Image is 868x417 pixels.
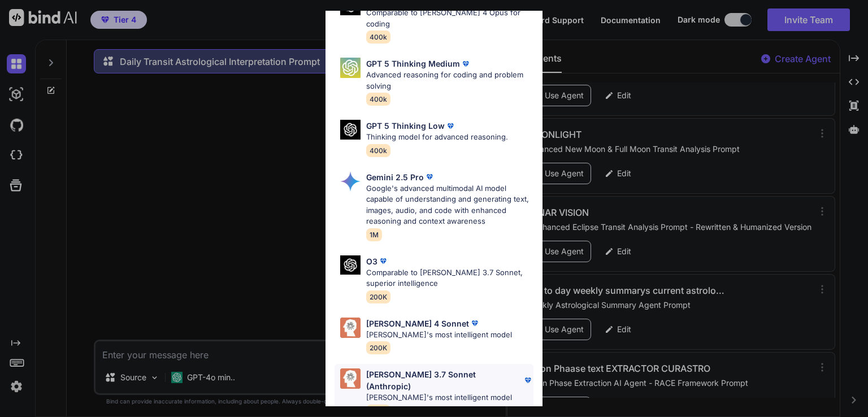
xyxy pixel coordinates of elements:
p: Advanced reasoning for coding and problem solving [366,69,533,92]
p: [PERSON_NAME] 4 Sonnet [366,318,469,329]
img: Pick Models [340,368,361,389]
img: premium [377,255,389,267]
img: Pick Models [340,120,361,140]
span: 400k [366,144,390,157]
img: premium [445,120,456,132]
img: premium [522,375,533,386]
p: [PERSON_NAME]'s most intelligent model [366,329,512,341]
p: Thinking model for advanced reasoning. [366,132,508,143]
span: 1M [366,228,382,241]
span: 400k [366,31,390,44]
img: Pick Models [340,58,361,78]
p: Gemini 2.5 Pro [366,171,424,183]
img: Pick Models [340,171,361,192]
p: [PERSON_NAME] 3.7 Sonnet (Anthropic) [366,368,522,392]
p: GPT 5 Thinking Low [366,120,445,132]
img: premium [469,318,480,329]
span: 200K [366,290,390,303]
p: Comparable to [PERSON_NAME] 3.7 Sonnet, superior intelligence [366,267,533,289]
p: Comparable to [PERSON_NAME] 4 Opus for coding [366,7,533,29]
span: 200K [366,341,390,354]
p: Google's advanced multimodal AI model capable of understanding and generating text, images, audio... [366,183,533,227]
span: 400k [366,93,390,106]
img: premium [424,171,435,183]
p: O3 [366,255,377,267]
img: premium [460,58,471,69]
p: GPT 5 Thinking Medium [366,58,460,69]
img: Pick Models [340,255,361,275]
p: [PERSON_NAME]'s most intelligent model [366,392,533,403]
img: Pick Models [340,318,361,338]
